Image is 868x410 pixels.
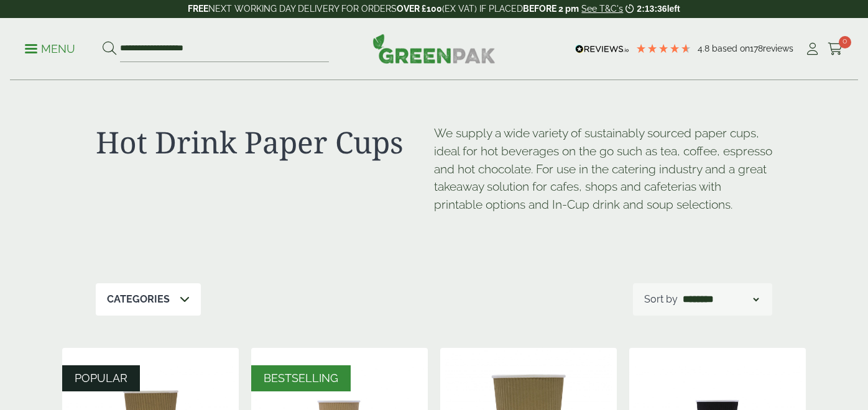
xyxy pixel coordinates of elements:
[644,292,678,307] p: Sort by
[828,40,843,58] a: 0
[750,43,763,53] span: 178
[805,43,820,55] i: My Account
[96,124,434,160] h1: Hot Drink Paper Cups
[25,42,75,57] p: Menu
[712,43,750,53] span: Based on
[107,292,170,307] p: Categories
[680,292,761,307] select: Shop order
[372,34,496,63] img: GreenPak Supplies
[575,45,629,53] img: REVIEWS.io
[763,43,793,53] span: reviews
[667,4,680,14] span: left
[25,42,75,54] a: Menu
[397,4,442,14] strong: OVER £100
[635,43,691,54] div: 4.78 Stars
[839,36,851,48] span: 0
[434,124,772,214] p: We supply a wide variety of sustainably sourced paper cups, ideal for hot beverages on the go suc...
[581,4,623,14] a: See T&C's
[264,371,338,385] span: BESTSELLING
[188,4,208,14] strong: FREE
[698,43,712,53] span: 4.8
[75,371,127,385] span: POPULAR
[828,43,843,55] i: Cart
[523,4,579,14] strong: BEFORE 2 pm
[637,4,667,14] span: 2:13:36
